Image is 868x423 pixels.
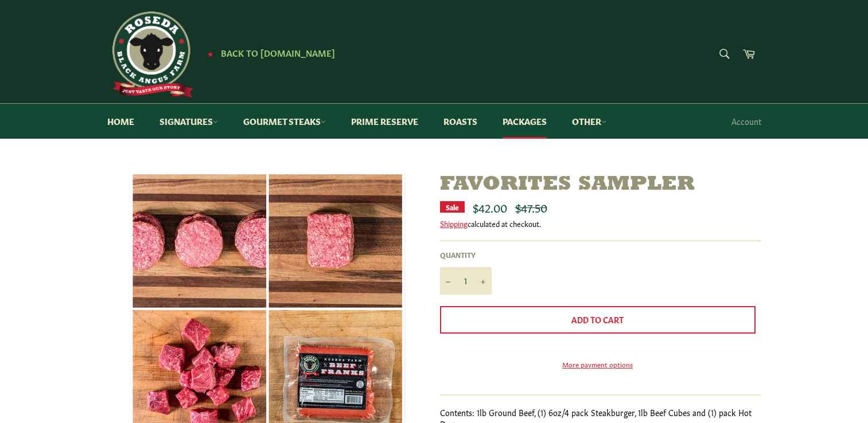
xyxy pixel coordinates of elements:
button: Increase item quantity by one [474,267,492,295]
label: Quantity [440,250,492,260]
s: $47.50 [515,199,547,215]
a: Gourmet Steaks [232,104,337,139]
a: Signatures [148,104,229,139]
button: Add to Cart [440,306,756,334]
a: Account [726,104,767,138]
a: Other [560,104,618,139]
a: More payment options [440,359,756,369]
span: $42.00 [473,199,507,215]
a: Shipping [440,218,468,229]
div: Sale [440,201,465,213]
span: Back to [DOMAIN_NAME] [221,46,335,58]
a: Home [96,104,146,139]
span: ★ [207,49,213,58]
button: Reduce item quantity by one [440,267,457,295]
a: Packages [491,104,558,139]
h1: Favorites Sampler [440,173,761,197]
a: ★ Back to [DOMAIN_NAME] [201,49,335,58]
img: Roseda Beef [107,11,193,97]
span: Add to Cart [571,314,624,325]
a: Roasts [432,104,489,139]
a: Prime Reserve [340,104,430,139]
div: calculated at checkout. [440,218,761,229]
